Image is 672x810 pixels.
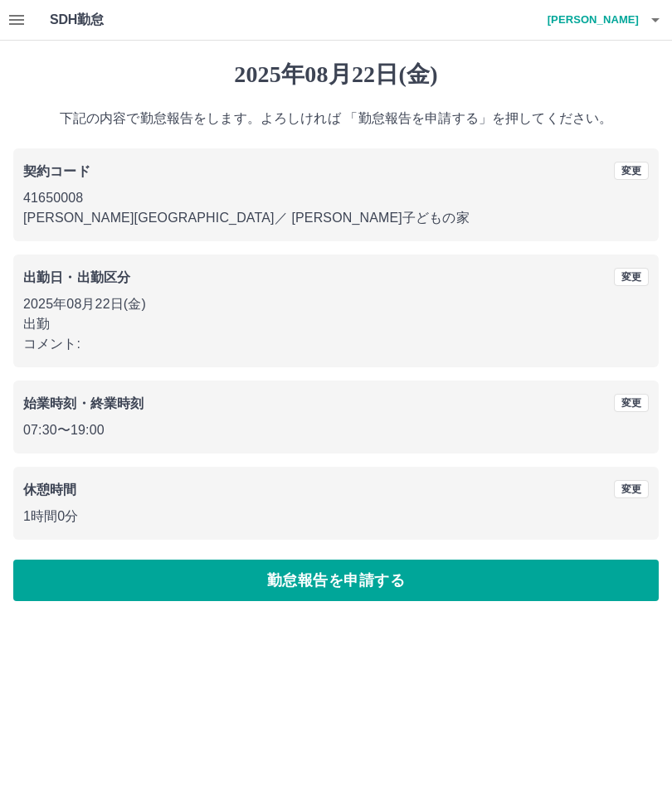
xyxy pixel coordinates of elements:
h1: 2025年08月22日(金) [13,61,659,89]
b: 休憩時間 [23,483,77,497]
p: 07:30 〜 19:00 [23,420,649,440]
p: 41650008 [23,188,649,208]
button: 変更 [614,394,649,412]
p: 下記の内容で勤怠報告をします。よろしければ 「勤怠報告を申請する」を押してください。 [13,109,659,129]
b: 始業時刻・終業時刻 [23,396,144,410]
p: 出勤 [23,314,649,334]
button: 変更 [614,480,649,498]
p: コメント: [23,334,649,354]
b: 契約コード [23,164,90,178]
button: 変更 [614,268,649,286]
p: 2025年08月22日(金) [23,294,649,314]
button: 勤怠報告を申請する [13,560,659,601]
button: 変更 [614,162,649,180]
p: [PERSON_NAME][GEOGRAPHIC_DATA] ／ [PERSON_NAME]子どもの家 [23,208,649,228]
p: 1時間0分 [23,507,649,526]
b: 出勤日・出勤区分 [23,270,130,284]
